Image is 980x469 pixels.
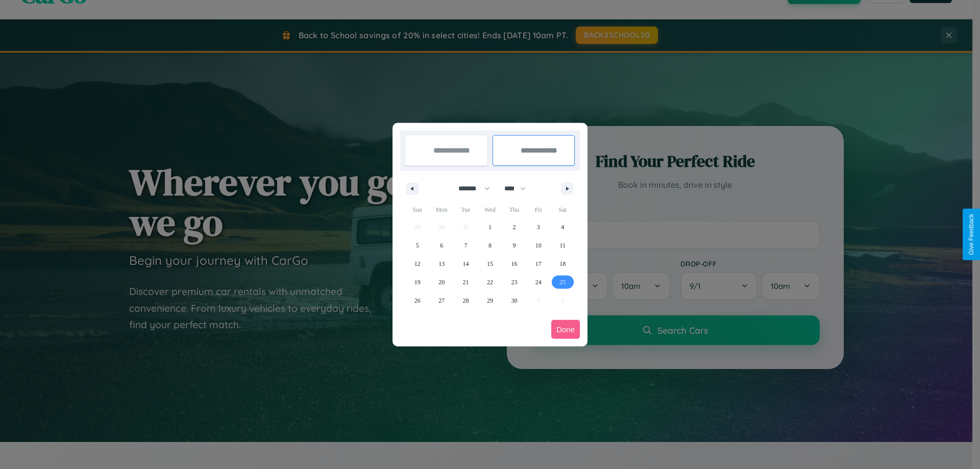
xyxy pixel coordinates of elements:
button: 9 [502,236,526,255]
button: 17 [526,255,550,273]
button: 4 [551,218,575,236]
span: 12 [414,255,421,273]
span: 13 [438,255,445,273]
button: 6 [429,236,453,255]
span: 29 [487,291,493,310]
span: 8 [488,236,492,255]
span: 20 [438,273,445,291]
span: 25 [559,273,566,291]
button: Done [551,320,580,339]
span: 28 [463,291,469,310]
button: 19 [405,273,429,291]
button: 13 [429,255,453,273]
span: 14 [463,255,469,273]
span: Sun [405,202,429,218]
button: 18 [551,255,575,273]
span: 22 [487,273,493,291]
button: 14 [454,255,478,273]
button: 11 [551,236,575,255]
button: 29 [478,291,502,310]
span: Thu [502,202,526,218]
button: 10 [526,236,550,255]
button: 1 [478,218,502,236]
button: 25 [551,273,575,291]
span: 10 [535,236,542,255]
button: 30 [502,291,526,310]
span: 23 [511,273,517,291]
button: 26 [405,291,429,310]
span: 15 [487,255,493,273]
span: 3 [537,218,540,236]
span: 9 [512,236,516,255]
span: 21 [463,273,469,291]
span: 16 [511,255,517,273]
button: 2 [502,218,526,236]
button: 16 [502,255,526,273]
button: 22 [478,273,502,291]
button: 7 [454,236,478,255]
span: 18 [559,255,566,273]
button: 24 [526,273,550,291]
button: 27 [429,291,453,310]
span: 4 [561,218,564,236]
span: 19 [414,273,421,291]
button: 8 [478,236,502,255]
span: Fri [526,202,550,218]
span: Tue [454,202,478,218]
button: 3 [526,218,550,236]
span: 5 [416,236,419,255]
span: 24 [535,273,542,291]
button: 20 [429,273,453,291]
span: Mon [429,202,453,218]
span: 1 [488,218,492,236]
span: 7 [464,236,468,255]
span: Sat [551,202,575,218]
button: 5 [405,236,429,255]
button: 28 [454,291,478,310]
span: 26 [414,291,421,310]
span: 30 [511,291,517,310]
span: 6 [440,236,443,255]
span: 2 [512,218,516,236]
div: Give Feedback [968,214,975,255]
span: 11 [559,236,566,255]
span: 27 [438,291,445,310]
button: 12 [405,255,429,273]
button: 23 [502,273,526,291]
span: 17 [535,255,542,273]
button: 21 [454,273,478,291]
span: Wed [478,202,502,218]
button: 15 [478,255,502,273]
